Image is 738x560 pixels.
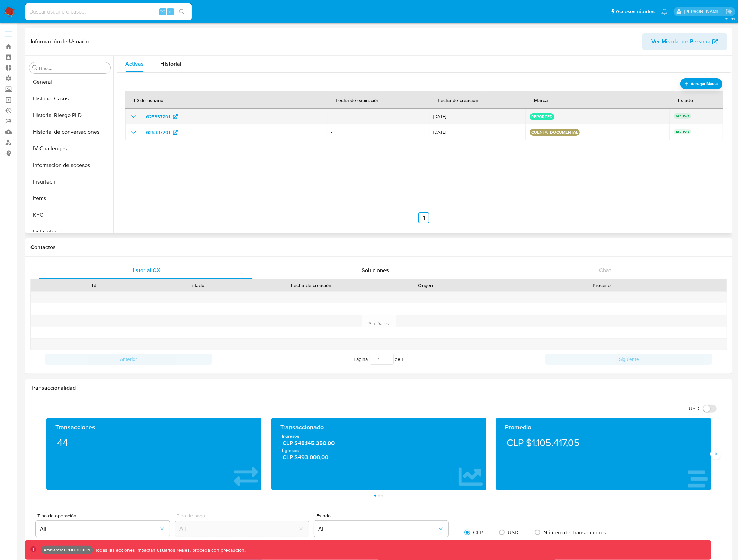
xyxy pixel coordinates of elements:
div: Id [48,282,141,289]
span: Chat [599,266,611,274]
button: Anterior [45,354,212,365]
span: Ver Mirada por Persona [651,33,711,50]
input: Buscar [39,65,108,71]
button: General [27,74,113,90]
button: Siguiente [545,354,712,365]
a: Notificaciones [661,9,667,15]
button: IV Challenges [27,140,113,157]
h1: Información de Usuario [30,38,89,45]
div: Proceso [482,282,722,289]
span: s [169,8,171,15]
button: Insurtech [27,174,113,190]
span: Accesos rápidos [616,8,655,15]
h1: Transaccionalidad [30,384,727,391]
button: KYC [27,207,113,223]
button: Historial Casos [27,90,113,107]
p: gaspar.zanini@mercadolibre.com [684,8,723,15]
span: ⌥ [160,8,165,15]
button: Historial de conversaciones [27,124,113,140]
button: Items [27,190,113,207]
div: Origen [379,282,472,289]
a: Salir [726,8,733,15]
p: Ambiente: PRODUCCIÓN [44,549,90,551]
button: Buscar [32,65,38,71]
span: Página de [354,354,404,365]
button: Lista Interna [27,223,113,240]
h1: Contactos [30,244,727,251]
div: Fecha de creación [253,282,370,289]
p: Todas las acciones impactan usuarios reales, proceda con precaución. [93,547,246,553]
button: search-icon [175,7,189,17]
button: Información de accesos [27,157,113,174]
span: Historial CX [130,266,160,274]
span: Soluciones [362,266,389,274]
button: Historial Riesgo PLD [27,107,113,124]
input: Buscar usuario o caso... [25,7,192,16]
span: 1 [402,356,404,363]
div: Estado [150,282,243,289]
button: Ver Mirada por Persona [642,33,727,50]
